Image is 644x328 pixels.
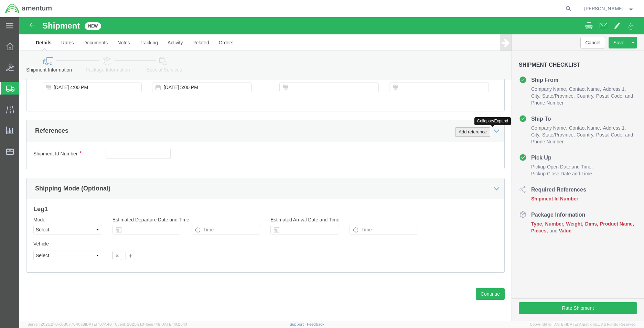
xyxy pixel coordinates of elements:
span: [DATE] 10:25:10 [160,322,187,326]
span: Joshua Cuentas [584,5,623,12]
a: Support [290,322,307,326]
span: Server: 2025.21.0-c63077040a8 [28,322,112,326]
span: Copyright © [DATE]-[DATE] Agistix Inc., All Rights Reserved [530,321,636,327]
span: Client: 2025.21.0-faee749 [115,322,187,326]
button: [PERSON_NAME] [584,4,635,13]
span: [DATE] 10:41:40 [85,322,112,326]
img: logo [5,3,52,14]
a: Feedback [307,322,324,326]
iframe: FS Legacy Container [19,17,644,321]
